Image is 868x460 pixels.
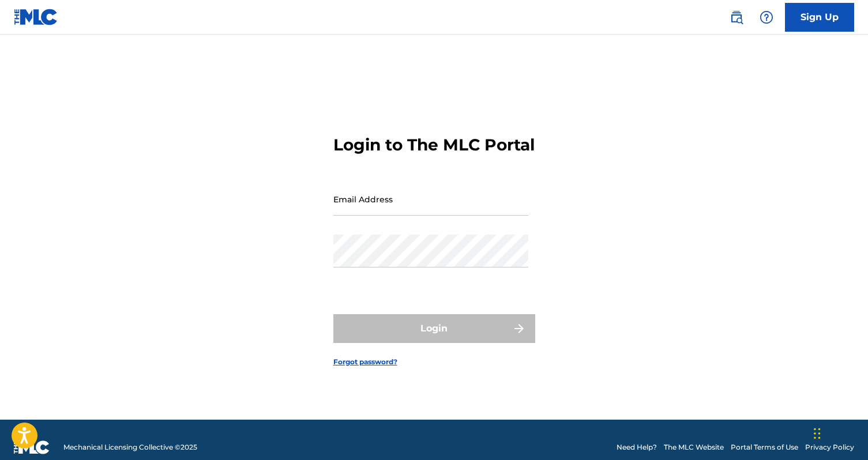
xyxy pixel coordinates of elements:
[725,6,748,29] a: Public Search
[814,416,821,451] div: Drag
[785,3,854,32] a: Sign Up
[333,357,397,367] a: Forgot password?
[333,135,535,155] h3: Login to The MLC Portal
[731,442,798,453] a: Portal Terms of Use
[760,10,773,24] img: help
[617,442,657,453] a: Need Help?
[730,10,743,24] img: search
[14,9,58,25] img: MLC Logo
[755,6,778,29] div: Help
[810,405,868,460] iframe: Chat Widget
[14,440,50,454] img: logo
[664,442,724,453] a: The MLC Website
[63,442,197,453] span: Mechanical Licensing Collective © 2025
[805,442,854,453] a: Privacy Policy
